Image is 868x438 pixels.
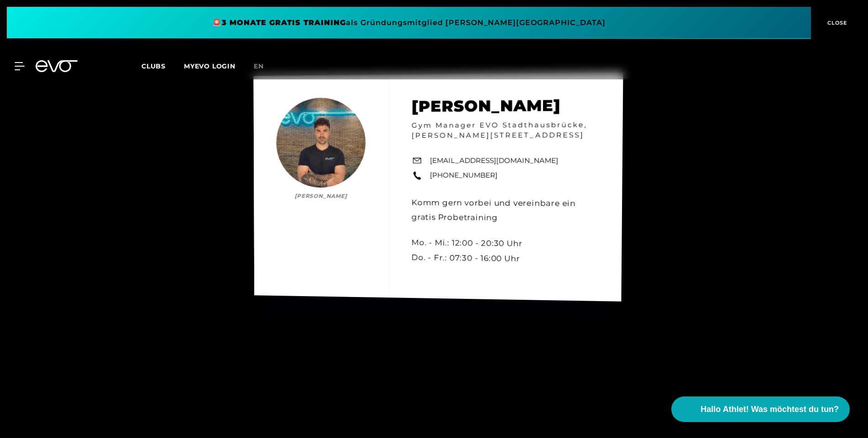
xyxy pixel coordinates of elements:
a: en [254,61,275,72]
span: Clubs [141,62,166,70]
button: CLOSE [811,7,861,39]
span: Hallo Athlet! Was möchtest du tun? [701,403,839,416]
a: MYEVO LOGIN [184,62,235,70]
a: [PHONE_NUMBER] [430,170,497,181]
span: en [254,62,264,70]
span: CLOSE [825,19,847,27]
a: Clubs [141,62,184,70]
button: Hallo Athlet! Was möchtest du tun? [671,396,850,422]
a: [EMAIL_ADDRESS][DOMAIN_NAME] [430,156,559,166]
